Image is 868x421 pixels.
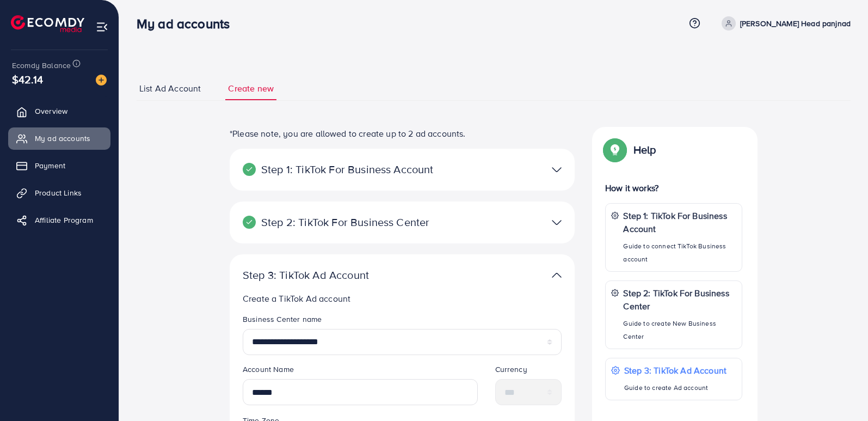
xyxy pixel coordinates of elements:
[35,106,67,117] span: Overview
[228,82,274,95] span: Create new
[139,82,201,95] span: List Ad Account
[12,60,71,71] span: Ecomdy Balance
[243,216,450,229] p: Step 2: TikTok For Business Center
[717,16,851,30] a: [PERSON_NAME] Head panjnad
[35,160,65,171] span: Payment
[605,140,625,160] img: Popup guide
[243,292,566,305] p: Create a TikTok Ad account
[605,181,742,194] p: How it works?
[230,127,575,140] p: *Please note, you are allowed to create up to 2 ad accounts.
[623,317,736,343] p: Guide to create New Business Center
[35,133,90,144] span: My ad accounts
[552,162,562,178] img: TikTok partner
[8,182,110,204] a: Product Links
[552,215,562,230] img: TikTok partner
[495,364,562,379] legend: Currency
[243,269,450,282] p: Step 3: TikTok Ad Account
[623,209,736,235] p: Step 1: TikTok For Business Account
[623,240,736,266] p: Guide to connect TikTok Business account
[8,100,110,122] a: Overview
[12,71,43,87] span: $42.14
[624,364,727,377] p: Step 3: TikTok Ad Account
[137,16,238,32] h3: My ad accounts
[552,267,562,283] img: TikTok partner
[96,21,108,33] img: menu
[740,17,851,30] p: [PERSON_NAME] Head panjnad
[633,143,656,156] p: Help
[8,127,110,149] a: My ad accounts
[11,15,84,32] img: logo
[35,187,82,198] span: Product Links
[623,286,736,313] p: Step 2: TikTok For Business Center
[822,372,860,413] iframe: Chat
[96,75,107,86] img: image
[8,155,110,176] a: Payment
[243,163,450,176] p: Step 1: TikTok For Business Account
[243,314,562,329] legend: Business Center name
[624,381,727,394] p: Guide to create Ad account
[35,215,93,225] span: Affiliate Program
[8,209,110,231] a: Affiliate Program
[243,364,478,379] legend: Account Name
